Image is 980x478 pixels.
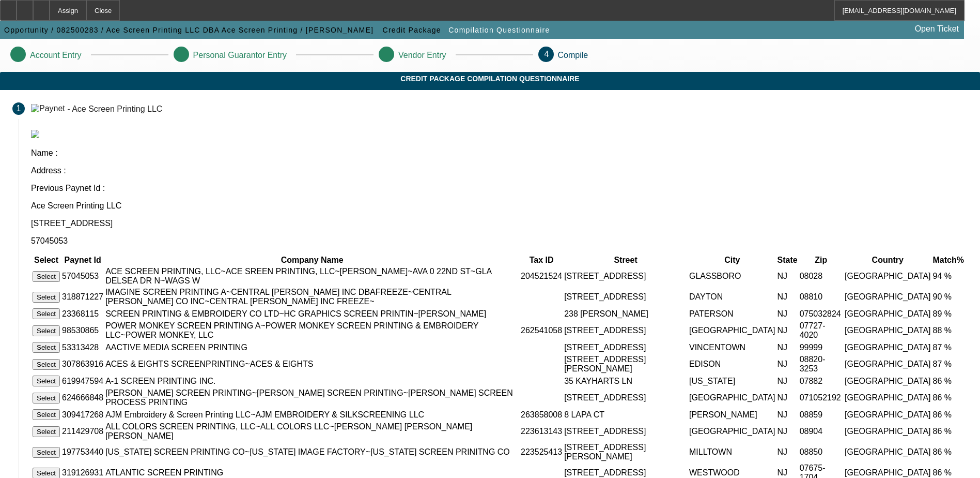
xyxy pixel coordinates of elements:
td: 08859 [799,409,843,421]
td: 309417268 [61,409,104,421]
td: [GEOGRAPHIC_DATA] [689,422,776,441]
td: [GEOGRAPHIC_DATA] [844,321,931,340]
th: City [689,255,776,265]
td: [GEOGRAPHIC_DATA] [689,321,776,340]
p: Vendor Entry [398,51,446,60]
td: DAYTON [689,287,776,307]
td: 86 % [932,442,965,462]
td: 23368115 [61,308,104,320]
td: GLASSBORO [689,266,776,286]
td: [GEOGRAPHIC_DATA] [844,287,931,307]
td: [GEOGRAPHIC_DATA] [844,422,931,441]
td: 262541058 [520,321,563,340]
td: [STREET_ADDRESS] [564,287,688,307]
span: 4 [545,50,549,58]
p: Address : [31,166,968,175]
td: 86 % [932,409,965,421]
img: paynet_logo.jpg [31,130,39,138]
button: Select [33,342,60,353]
button: Select [33,292,60,303]
td: 86 % [932,422,965,441]
td: IMAGINE SCREEN PRINTING A~CENTRAL [PERSON_NAME] INC DBAFREEZE~CENTRAL [PERSON_NAME] CO INC~CENTRA... [105,287,519,307]
td: [STREET_ADDRESS] [564,388,688,408]
td: [US_STATE] [689,375,776,387]
td: NJ [777,388,798,408]
th: Company Name [105,255,519,265]
td: PATERSON [689,308,776,320]
td: NJ [777,308,798,320]
td: 57045053 [61,266,104,286]
span: Credit Package [383,26,441,34]
button: Select [33,393,60,404]
img: Paynet [31,104,65,113]
td: [GEOGRAPHIC_DATA] [844,354,931,374]
td: NJ [777,266,798,286]
td: [GEOGRAPHIC_DATA] [844,409,931,421]
td: 238 [PERSON_NAME] [564,308,688,320]
td: 08850 [799,442,843,462]
button: Select [33,376,60,386]
td: 08028 [799,266,843,286]
button: Select [33,325,60,336]
td: 307863916 [61,354,104,374]
td: 87 % [932,341,965,353]
td: MILLTOWN [689,442,776,462]
td: NJ [777,287,798,307]
td: 07882 [799,375,843,387]
button: Credit Package [380,21,444,39]
td: 8 LAPA CT [564,409,688,421]
td: NJ [777,409,798,421]
td: [PERSON_NAME] [689,409,776,421]
td: A-1 SCREEN PRINTING INC. [105,375,519,387]
th: Street [564,255,688,265]
td: [STREET_ADDRESS][PERSON_NAME] [564,354,688,374]
td: 318871227 [61,287,104,307]
button: Select [33,308,60,319]
p: Ace Screen Printing LLC [31,201,968,211]
td: 89 % [932,308,965,320]
td: 90 % [932,287,965,307]
td: 98530865 [61,321,104,340]
p: Previous Paynet Id : [31,184,968,193]
td: 08904 [799,422,843,441]
td: [GEOGRAPHIC_DATA] [844,388,931,408]
td: NJ [777,321,798,340]
td: 211429708 [61,422,104,441]
button: Select [33,426,60,437]
th: Zip [799,255,843,265]
td: 624666848 [61,388,104,408]
td: VINCENTOWN [689,341,776,353]
span: Opportunity / 082500283 / Ace Screen Printing LLC DBA Ace Screen Printing / [PERSON_NAME] [4,26,374,34]
td: [GEOGRAPHIC_DATA] [844,266,931,286]
td: 204521524 [520,266,563,286]
p: Account Entry [30,51,82,60]
th: Paynet Id [61,255,104,265]
button: Select [33,271,60,282]
td: [GEOGRAPHIC_DATA] [844,442,931,462]
td: ACE SCREEN PRINTING, LLC~ACE SREEN PRINTING, LLC~[PERSON_NAME]~AVA 0 22ND ST~GLA DELSEA DR N~WAGS W [105,266,519,286]
td: 075032824 [799,308,843,320]
p: Compile [558,51,588,60]
td: 223525413 [520,442,563,462]
td: [STREET_ADDRESS] [564,321,688,340]
th: Match% [932,255,965,265]
p: Name : [31,148,968,158]
td: NJ [777,354,798,374]
td: 263858008 [520,409,563,421]
td: [PERSON_NAME] SCREEN PRINTING~[PERSON_NAME] SCREEN PRINTING~[PERSON_NAME] SCREEN PROCESS PRINTING [105,388,519,408]
td: NJ [777,442,798,462]
td: [STREET_ADDRESS] [564,422,688,441]
td: [STREET_ADDRESS][PERSON_NAME] [564,442,688,462]
td: EDISON [689,354,776,374]
span: Credit Package Compilation Questionnaire [8,74,972,83]
span: 1 [17,104,21,113]
td: 35 KAYHARTS LN [564,375,688,387]
td: NJ [777,341,798,353]
button: Select [33,409,60,420]
td: ALL COLORS SCREEN PRINTING, LLC~ALL COLORS LLC~[PERSON_NAME] [PERSON_NAME] [PERSON_NAME] [105,422,519,441]
td: AACTIVE MEDIA SCREEN PRINTING [105,341,519,353]
td: 197753440 [61,442,104,462]
td: 08810 [799,287,843,307]
td: 071052192 [799,388,843,408]
td: 86 % [932,388,965,408]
